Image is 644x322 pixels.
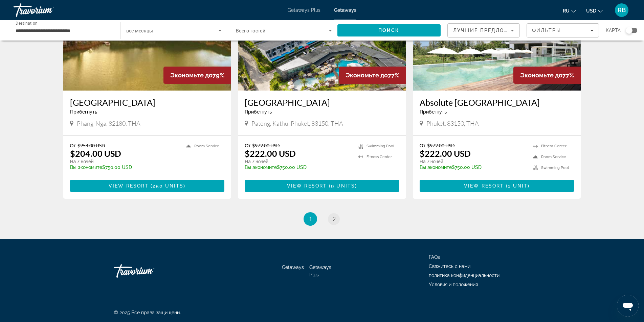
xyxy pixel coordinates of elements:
[541,155,566,159] span: Room Service
[453,26,514,34] mat-select: Sort by
[586,6,603,16] button: Change currency
[245,165,352,170] p: $750.00 USD
[245,97,399,107] a: [GEOGRAPHIC_DATA]
[282,265,304,270] a: Getaways
[613,3,630,17] button: User Menu
[252,143,280,148] span: $972.00 USD
[504,183,530,189] span: ( )
[70,165,102,170] span: Вы экономите
[532,28,561,33] span: Фильтры
[563,6,576,16] button: Change language
[114,310,181,315] span: © 2025 Все права защищены.
[331,183,355,189] span: 9 units
[70,109,97,115] span: Прибегнуть
[70,97,225,107] a: [GEOGRAPHIC_DATA]
[334,7,356,13] a: Getaways
[287,183,327,189] span: View Resort
[70,143,76,148] span: От
[332,215,336,223] span: 2
[309,215,312,223] span: 1
[606,26,621,35] span: карта
[153,183,183,189] span: 250 units
[420,165,452,170] span: Вы экономите
[420,165,527,170] p: $750.00 USD
[453,28,525,33] span: Лучшие предложения
[420,109,447,115] span: Прибегнуть
[378,28,400,33] span: Поиск
[70,158,180,165] p: На 7 ночей
[70,165,180,170] p: $750.00 USD
[586,8,596,14] span: USD
[429,273,499,278] a: политика конфиденциальности
[426,120,479,127] span: Phuket, 83150, THA
[420,180,574,192] button: View Resort(1 unit)
[346,72,388,79] span: Экономьте до
[126,28,153,33] span: все месяцы
[429,264,470,269] a: Свяжитесь с нами
[245,148,296,158] p: $222.00 USD
[245,158,352,165] p: На 7 ночей
[109,183,149,189] span: View Resort
[337,24,441,36] button: Search
[513,67,581,84] div: 77%
[77,120,140,127] span: Phang-Nga, 82180, THA
[245,165,277,170] span: Вы экономите
[339,67,406,84] div: 77%
[163,67,231,84] div: 79%
[70,180,225,192] button: View Resort(250 units)
[617,295,639,317] iframe: Кнопка запуска окна обмена сообщениями
[170,72,213,79] span: Экономьте до
[245,143,250,148] span: От
[429,282,478,287] a: Условия и положения
[420,143,425,148] span: От
[367,144,394,148] span: Swimming Pool
[16,21,38,25] span: Destination
[245,109,272,115] span: Прибегнуть
[149,183,185,189] span: ( )
[618,7,626,14] span: RB
[520,72,562,79] span: Экономьте до
[63,212,581,226] nav: Pagination
[194,144,219,148] span: Room Service
[77,143,105,148] span: $954.00 USD
[420,158,527,165] p: На 7 ночей
[527,23,599,38] button: Filters
[14,1,81,19] a: Travorium
[420,148,471,158] p: $222.00 USD
[429,254,440,260] a: FAQs
[420,97,574,107] a: Absolute [GEOGRAPHIC_DATA]
[541,166,569,170] span: Swimming Pool
[309,265,331,277] a: Getaways Plus
[464,183,504,189] span: View Resort
[251,120,343,127] span: Patong, Kathu, Phuket, 83150, THA
[236,28,265,33] span: Всего гостей
[508,183,528,189] span: 1 unit
[367,155,392,159] span: Fitness Center
[327,183,357,189] span: ( )
[541,144,567,148] span: Fitness Center
[563,8,570,14] span: ru
[427,143,455,148] span: $972.00 USD
[288,7,320,13] a: Getaways Plus
[70,148,121,158] p: $204.00 USD
[114,261,182,281] a: Go Home
[16,27,112,35] input: Select destination
[245,180,399,192] button: View Resort(9 units)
